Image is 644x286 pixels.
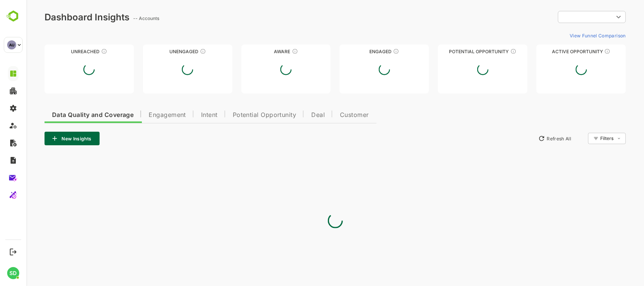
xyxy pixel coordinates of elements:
[484,48,490,54] div: These accounts are MQAs and can be passed on to Inside Sales
[4,9,23,23] img: BambooboxLogoMark.f1c84d78b4c51b1a7b5f700c9845e183.svg
[7,267,19,279] div: SD
[540,29,599,42] button: View Funnel Comparison
[314,112,343,118] span: Customer
[266,48,272,54] div: These accounts have just entered the buying cycle and need further nurturing
[206,112,270,118] span: Potential Opportunity
[367,48,373,54] div: These accounts are warm, further nurturing would qualify them to MQAs
[510,49,599,54] div: Active Opportunity
[215,49,304,54] div: Aware
[285,112,298,118] span: Deal
[412,49,501,54] div: Potential Opportunity
[532,10,599,24] div: ​
[18,132,73,145] button: New Insights
[75,48,81,54] div: These accounts have not been engaged with for a defined time period
[573,132,599,145] div: Filters
[122,112,160,118] span: Engagement
[117,49,206,54] div: Unengaged
[26,112,107,118] span: Data Quality and Coverage
[107,15,135,21] ag: -- Accounts
[313,49,403,54] div: Engaged
[18,12,103,23] div: Dashboard Insights
[7,40,16,49] div: AU
[18,49,108,54] div: Unreached
[509,132,548,145] button: Refresh All
[574,135,587,141] div: Filters
[174,48,180,54] div: These accounts have not shown enough engagement and need nurturing
[175,112,191,118] span: Intent
[578,48,584,54] div: These accounts have open opportunities which might be at any of the Sales Stages
[8,247,18,257] button: Logout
